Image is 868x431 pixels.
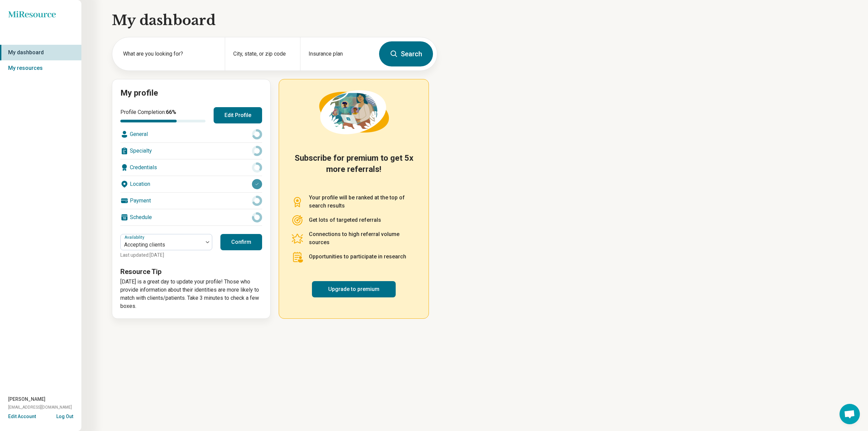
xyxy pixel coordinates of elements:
span: [PERSON_NAME] [8,396,45,403]
div: Location [120,176,262,192]
li: Your profile will be ranked at the top of search results [291,194,416,210]
h3: Resource Tip [120,267,262,276]
label: Availability [124,235,146,240]
div: Credentials [120,159,262,176]
p: [DATE] is a great day to update your profile! Those who provide information about their identitie... [120,278,262,310]
span: 66 % [166,109,176,115]
div: Specialty [120,143,262,159]
button: Search [379,41,433,66]
button: Edit Account [8,413,36,420]
li: Connections to high referral volume sources [291,230,416,247]
button: Edit Profile [214,107,262,123]
div: Schedule [120,209,262,226]
div: Payment [120,193,262,209]
h2: My profile [120,87,262,99]
a: Open chat [840,404,860,424]
div: Profile Completion: [120,108,205,122]
h1: My dashboard [112,11,437,30]
button: Confirm [220,234,262,250]
button: Log Out [56,413,73,418]
label: What are you looking for? [123,50,217,58]
div: General [120,126,262,142]
p: Last updated: [DATE] [120,252,212,259]
h2: Subscribe for premium to get 5x more referrals! [291,153,416,185]
span: [EMAIL_ADDRESS][DOMAIN_NAME] [8,404,72,410]
li: Get lots of targeted referrals [291,214,416,226]
a: Upgrade to premium [312,281,396,297]
li: Opportunities to participate in research [291,251,416,263]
